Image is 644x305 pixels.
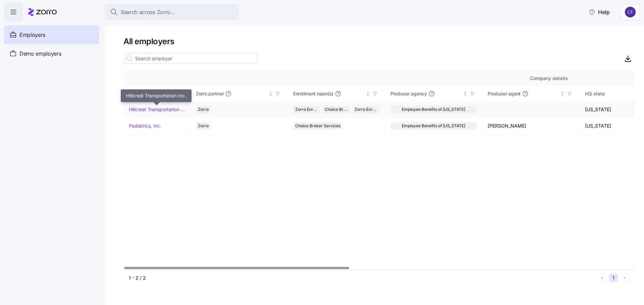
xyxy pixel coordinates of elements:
button: Next page [621,274,629,282]
div: Not sorted [560,91,565,96]
img: 7d4a9558da78dc7654dde66b79f71a2e [625,7,636,17]
th: Producer agentNot sorted [482,86,580,101]
div: Sorted ascending [179,91,184,96]
a: Pediatrics, Inc. [129,123,161,129]
th: Producer agencyNot sorted [385,86,482,101]
a: Demo employers [4,44,99,63]
div: Not sorted [463,91,468,96]
th: Enrollment team(s)Not sorted [288,86,385,101]
button: Previous page [598,274,606,282]
span: Zorro [198,122,209,130]
span: Zorro Enrollment Experts [355,106,377,113]
span: Producer agency [390,90,427,97]
td: [PERSON_NAME] [482,118,580,134]
a: Hillcrest Transportation Inc. [129,106,185,113]
span: Zorro Enrollment Team [295,106,318,113]
div: 1 - 2 / 2 [129,275,595,281]
span: Employee Benefits of [US_STATE] [402,106,465,113]
h1: All employers [123,36,635,47]
span: Choice Broker Services [325,106,347,113]
span: Employers [19,31,45,39]
div: Company name [129,90,178,97]
span: Zorro [198,106,209,113]
th: Zorro partnerNot sorted [191,86,288,101]
div: Not sorted [366,91,370,96]
span: Demo employers [19,50,61,58]
span: Enrollment team(s) [293,90,333,97]
span: Employee Benefits of [US_STATE] [402,122,465,130]
span: Zorro partner [196,90,224,97]
div: Not sorted [268,91,273,96]
span: Producer agent [488,90,521,97]
button: Help [583,5,615,19]
span: Search across Zorro... [121,8,175,16]
span: Help [589,8,610,16]
a: Employers [4,25,99,44]
th: Company nameSorted ascending [123,86,191,101]
button: Search across Zorro... [105,4,239,20]
input: Search employer [123,53,258,64]
span: Choice Broker Services [295,122,340,130]
button: 1 [609,274,618,282]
